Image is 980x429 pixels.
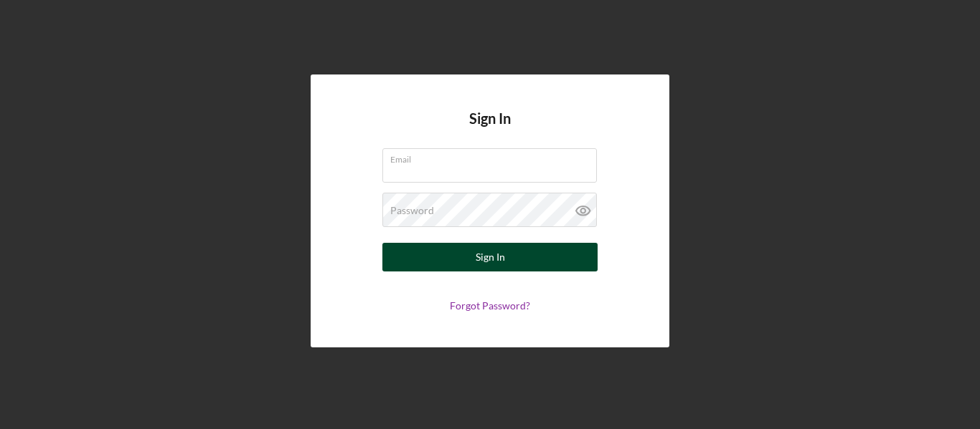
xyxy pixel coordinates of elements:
label: Email [390,149,597,165]
div: Sign In [476,243,505,271]
label: Password [390,205,434,216]
button: Sign In [382,243,598,271]
a: Forgot Password? [450,299,530,312]
h4: Sign In [469,110,511,148]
